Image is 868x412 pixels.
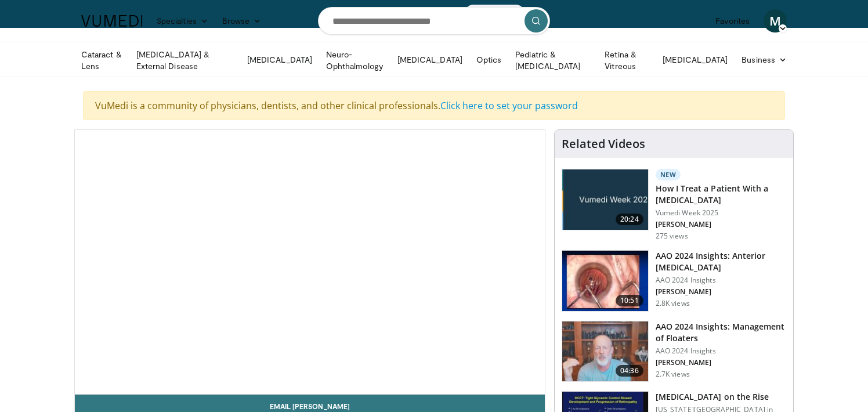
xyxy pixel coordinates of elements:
p: [PERSON_NAME] [656,220,786,229]
a: Optics [469,48,508,71]
p: 2.7K views [656,370,690,379]
a: Retina & Vitreous [598,49,656,72]
img: 8e655e61-78ac-4b3e-a4e7-f43113671c25.150x105_q85_crop-smart_upscale.jpg [562,321,648,382]
img: VuMedi Logo [81,15,143,27]
p: 2.8K views [656,299,690,308]
a: [MEDICAL_DATA] [240,48,319,71]
a: Neuro-Ophthalmology [319,49,390,72]
input: Search topics, interventions [318,7,550,35]
p: AAO 2024 Insights [656,276,786,285]
span: 04:36 [616,365,643,377]
a: 10:51 AAO 2024 Insights: Anterior [MEDICAL_DATA] AAO 2024 Insights [PERSON_NAME] 2.8K views [562,250,786,312]
p: 275 views [656,232,688,241]
a: Favorites [708,9,757,32]
a: Specialties [150,9,215,32]
p: [PERSON_NAME] [656,287,786,297]
h3: AAO 2024 Insights: Management of Floaters [656,321,786,344]
img: fd942f01-32bb-45af-b226-b96b538a46e6.150x105_q85_crop-smart_upscale.jpg [562,251,648,311]
h3: How I Treat a Patient With a [MEDICAL_DATA] [656,183,786,206]
h4: Related Videos [562,137,645,151]
a: [MEDICAL_DATA] [390,48,469,71]
h3: [MEDICAL_DATA] on the Rise [656,391,786,403]
h3: AAO 2024 Insights: Anterior [MEDICAL_DATA] [656,250,786,273]
a: Business [735,48,794,71]
a: 20:24 New How I Treat a Patient With a [MEDICAL_DATA] Vumedi Week 2025 [PERSON_NAME] 275 views [562,169,786,241]
span: 20:24 [616,214,643,225]
img: 02d29458-18ce-4e7f-be78-7423ab9bdffd.jpg.150x105_q85_crop-smart_upscale.jpg [562,169,648,230]
p: New [656,169,681,180]
a: [MEDICAL_DATA] [656,48,735,71]
a: Click here to set your password [440,99,578,112]
a: Cataract & Lens [74,49,129,72]
p: Vumedi Week 2025 [656,208,786,218]
a: M [764,9,787,32]
span: 10:51 [616,295,643,306]
p: [PERSON_NAME] [656,358,786,367]
a: Browse [215,9,269,32]
div: VuMedi is a community of physicians, dentists, and other clinical professionals. [83,91,785,120]
video-js: Video Player [75,130,545,395]
p: AAO 2024 Insights [656,346,786,356]
a: Pediatric & [MEDICAL_DATA] [508,49,598,72]
a: [MEDICAL_DATA] & External Disease [129,49,240,72]
a: 04:36 AAO 2024 Insights: Management of Floaters AAO 2024 Insights [PERSON_NAME] 2.7K views [562,321,786,382]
